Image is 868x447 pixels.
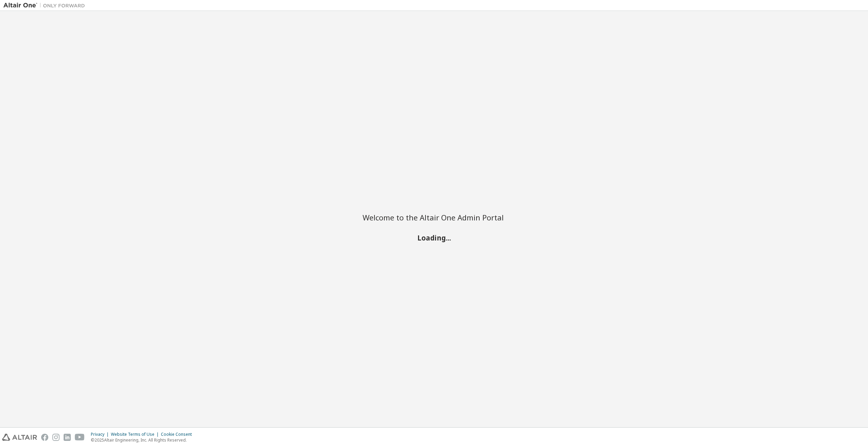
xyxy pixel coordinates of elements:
[91,437,196,443] p: © 2025 Altair Engineering, Inc. All Rights Reserved.
[111,432,161,437] div: Website Terms of Use
[91,432,111,437] div: Privacy
[2,434,37,441] img: altair_logo.svg
[363,213,505,222] h2: Welcome to the Altair One Admin Portal
[363,233,505,242] h2: Loading...
[64,434,71,441] img: linkedin.svg
[75,434,85,441] img: youtube.svg
[161,432,196,437] div: Cookie Consent
[3,2,88,9] img: Altair One
[41,434,48,441] img: facebook.svg
[52,434,60,441] img: instagram.svg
